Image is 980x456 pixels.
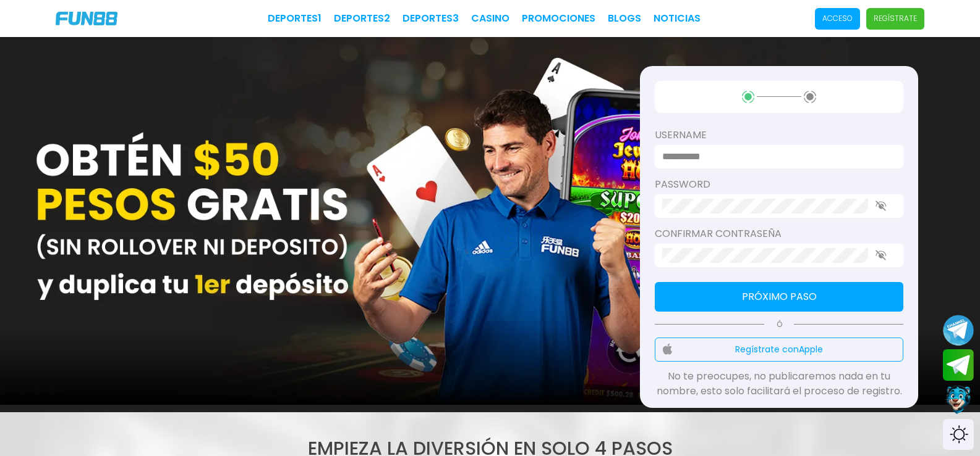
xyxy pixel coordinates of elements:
[943,349,974,381] button: Join telegram
[655,319,903,330] p: Ó
[268,11,322,26] a: Deportes1
[334,11,390,26] a: Deportes2
[56,12,117,25] img: Company Logo
[608,11,641,26] a: BLOGS
[655,369,903,399] p: No te preocupes, no publicaremos nada en tu nombre, esto solo facilitará el proceso de registro.
[655,282,903,312] button: Próximo paso
[655,177,903,192] label: password
[874,13,917,24] p: Regístrate
[943,384,974,416] button: Contact customer service
[655,226,903,241] label: Confirmar contraseña
[943,419,974,450] div: Switch theme
[655,128,903,143] label: username
[943,314,974,346] button: Join telegram channel
[654,11,701,26] a: NOTICIAS
[822,13,853,24] p: Acceso
[403,11,459,26] a: Deportes3
[522,11,595,26] a: Promociones
[655,338,903,362] button: Regístrate conApple
[471,11,509,26] a: CASINO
